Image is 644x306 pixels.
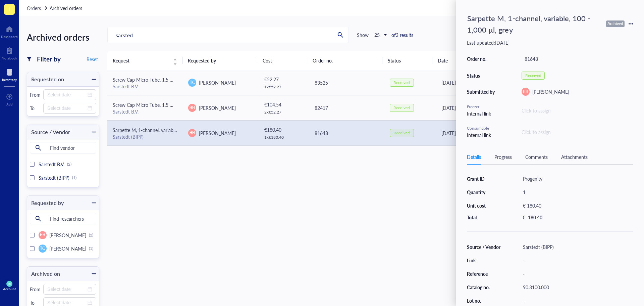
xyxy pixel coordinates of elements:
[113,108,139,115] a: Sarstedt B.V.
[467,131,497,139] div: Internal link
[72,175,76,180] div: (1)
[561,153,588,161] div: Attachments
[464,11,602,37] div: Sarpette M, 1-channel, variable, 100 - 1,000 µl, grey
[467,104,497,110] div: Freezer
[67,162,71,167] div: (2)
[374,32,380,38] b: 25
[441,79,530,86] div: [DATE]
[523,89,528,94] span: HH
[85,55,99,63] button: Reset
[2,67,17,82] a: Inventory
[27,269,60,278] div: Archived on
[393,105,410,111] div: Received
[107,51,182,70] th: Request
[190,105,195,110] span: HH
[520,187,633,197] div: 1
[190,80,195,86] span: TC
[190,130,195,135] span: HH
[309,120,384,145] td: 81648
[441,104,530,112] div: [DATE]
[467,153,481,161] div: Details
[47,91,86,98] input: Select date
[467,189,501,195] div: Quantity
[315,79,379,86] div: 83525
[27,198,64,208] div: Requested by
[525,153,548,161] div: Comments
[30,286,41,292] div: From
[87,56,98,62] span: Reset
[467,214,501,220] div: Total
[199,130,236,136] span: [PERSON_NAME]
[467,244,501,250] div: Source / Vendor
[315,104,379,112] div: 82417
[467,89,497,95] div: Submitted by
[315,129,379,137] div: 81648
[467,257,501,263] div: Link
[382,51,432,70] th: Status
[525,73,541,78] div: Received
[264,84,303,90] div: 1 x € 52.27
[30,92,41,98] div: From
[520,201,631,210] div: € 180.40
[113,57,169,64] span: Request
[1,35,18,39] div: Dashboard
[264,101,303,108] div: € 104.54
[113,127,220,133] span: Sarpette M, 1-channel, variable, 100 - 1,000 µl, grey
[391,32,413,38] div: of 3 results
[309,95,384,120] td: 82417
[532,88,569,95] span: [PERSON_NAME]
[357,32,369,38] div: Show
[30,300,41,306] div: To
[520,296,633,305] div: -
[89,246,93,251] div: (1)
[494,153,512,161] div: Progress
[264,126,303,133] div: € 180.40
[520,269,633,278] div: -
[257,51,307,70] th: Cost
[467,110,497,117] div: Internal link
[8,282,11,285] span: MT
[264,76,303,83] div: € 52.27
[2,78,17,82] div: Inventory
[113,101,539,108] span: Screw Cap Micro Tube, 1.5 ml, PP, with smear edge, with knurls, with assembled cap, with printed ...
[37,54,61,64] div: Filter by
[467,284,501,290] div: Catalog no.
[522,54,633,63] div: 81648
[40,246,45,252] span: TC
[199,79,236,86] span: [PERSON_NAME]
[432,51,532,70] th: Date
[264,135,303,140] div: 1 x € 180.40
[27,127,70,137] div: Source / Vendor
[467,125,497,131] div: Consumable
[522,107,633,114] div: Click to assign
[47,104,86,112] input: Select date
[2,56,17,60] div: Notebook
[467,203,501,209] div: Unit cost
[1,24,18,39] a: Dashboard
[30,105,41,111] div: To
[309,70,384,95] td: 83525
[39,161,64,168] span: Sarstedt B.V.
[467,40,633,46] div: Last updated: [DATE]
[520,174,633,183] div: Progenity
[6,102,13,106] div: Add
[467,56,497,62] div: Order no.
[49,232,86,238] span: [PERSON_NAME]
[264,110,303,115] div: 2 x € 52.27
[50,4,84,12] a: Archived orders
[467,271,501,277] div: Reference
[47,286,86,293] input: Select date
[467,298,501,304] div: Lot no.
[3,287,16,291] div: Account
[27,30,99,44] div: Archived orders
[520,282,633,292] div: 90.3100.000
[39,174,69,181] span: Sarstedt (BIPP)
[441,129,530,137] div: [DATE]
[49,245,86,252] span: [PERSON_NAME]
[393,130,410,136] div: Received
[9,4,10,13] span: I
[606,20,625,27] div: Archived
[113,134,177,140] div: Sarstedt (BIPP)
[467,73,497,79] div: Status
[113,76,539,83] span: Screw Cap Micro Tube, 1.5 ml, PP, with smear edge, with knurls, with assembled cap, with printed ...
